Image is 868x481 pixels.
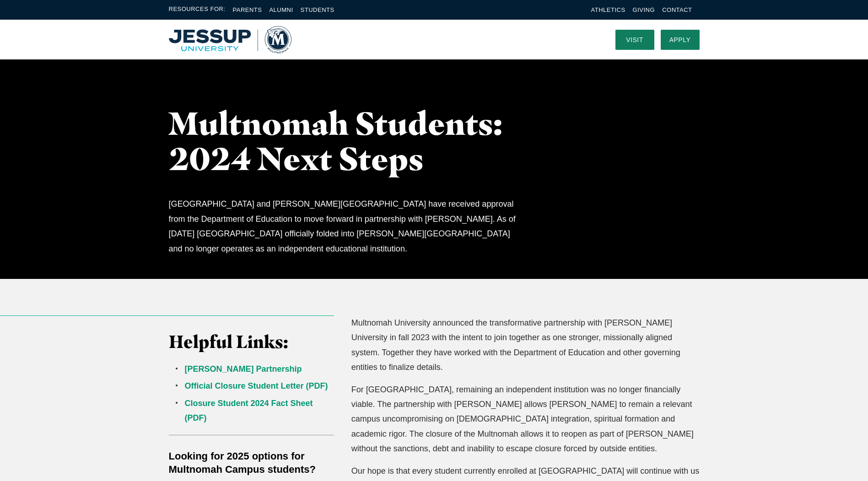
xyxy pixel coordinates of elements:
[269,6,293,13] a: Alumni
[169,26,291,53] a: Home
[661,30,700,50] a: Apply
[185,381,328,390] a: Official Closure Student Letter (PDF)
[185,364,302,374] a: [PERSON_NAME] Partnership
[301,6,334,13] a: Students
[591,6,625,13] a: Athletics
[185,399,313,422] a: Closure Student 2024 Fact Sheet (PDF)
[615,30,654,50] a: Visit
[233,6,262,13] a: Parents
[351,315,700,375] p: Multnomah University announced the transformative partnership with [PERSON_NAME] University in fa...
[169,106,539,176] h1: Multnomah Students: 2024 Next Steps
[633,6,655,13] a: Giving
[169,197,523,256] p: [GEOGRAPHIC_DATA] and [PERSON_NAME][GEOGRAPHIC_DATA] have received approval from the Department o...
[169,449,334,477] h5: Looking for 2025 options for Multnomah Campus students?
[169,331,334,353] h3: Helpful Links:
[169,5,226,15] span: Resources For:
[351,382,700,456] p: For [GEOGRAPHIC_DATA], remaining an independent institution was no longer financially viable. The...
[169,26,291,53] img: Multnomah University Logo
[662,6,692,13] a: Contact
